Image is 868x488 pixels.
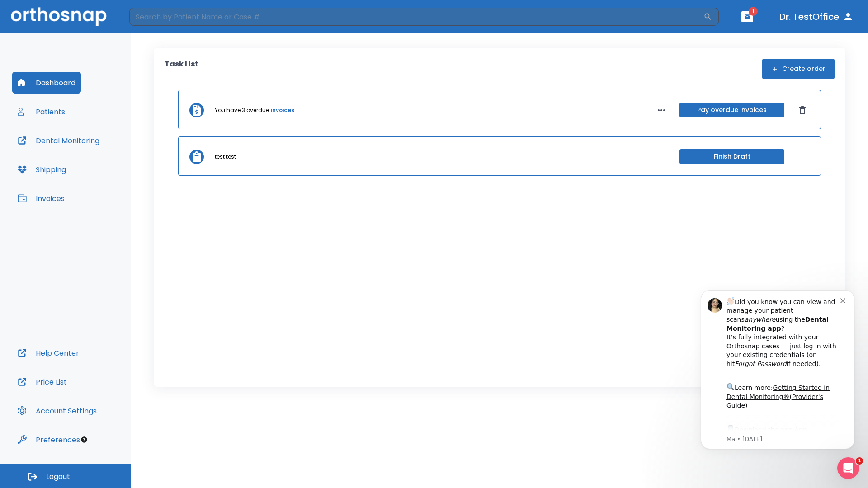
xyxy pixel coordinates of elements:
[165,59,198,79] p: Task List
[39,159,153,167] p: Message from Ma, sent 1w ago
[679,103,784,117] button: Pay overdue invoices
[12,400,102,422] button: Account Settings
[153,19,160,27] button: Dismiss notification
[12,188,70,209] button: Invoices
[215,106,269,114] p: You have 3 overdue
[39,147,153,193] div: Download the app: | ​ Let us know if you need help getting started!
[687,277,868,464] iframe: Intercom notifications message
[12,371,72,393] button: Price List
[11,7,107,26] img: Orthosnap
[762,59,835,79] button: Create order
[271,106,294,114] a: invoices
[776,9,857,25] button: Dr. TestOffice
[39,150,120,166] a: App Store
[749,7,758,16] span: 1
[129,8,703,26] input: Search by Patient Name or Case #
[12,101,71,122] button: Patients
[837,457,859,479] iframe: Intercom live chat
[856,457,863,465] span: 1
[12,159,71,180] button: Shipping
[679,149,784,164] button: Finish Draft
[12,130,105,151] button: Dental Monitoring
[215,153,236,161] p: test test
[46,472,70,482] span: Logout
[80,436,88,444] div: Tooltip anchor
[12,72,81,94] button: Dashboard
[795,103,810,117] button: Dismiss
[12,342,85,364] button: Help Center
[12,429,85,450] button: Preferences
